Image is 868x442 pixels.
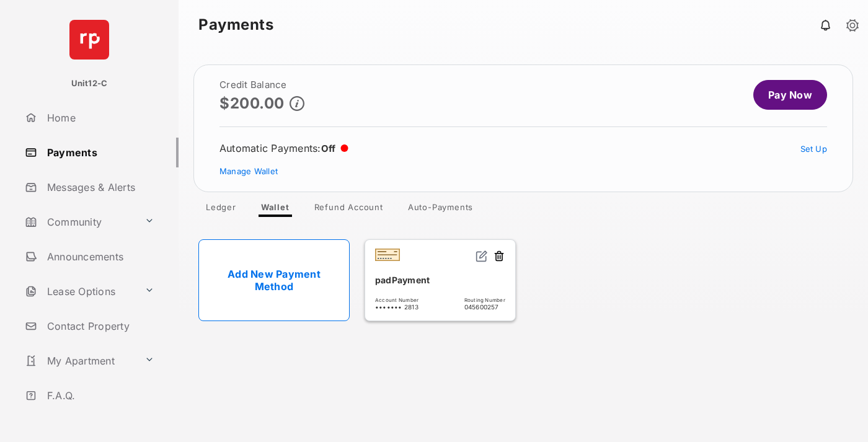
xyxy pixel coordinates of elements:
a: Lease Options [20,276,139,306]
span: ••••••• 2813 [375,303,418,311]
a: Messages & Alerts [20,172,179,202]
a: F.A.Q. [20,381,179,410]
span: Account Number [375,297,418,303]
a: Ledger [196,202,246,217]
a: Set Up [800,144,828,154]
img: svg+xml;base64,PHN2ZyB2aWV3Qm94PSIwIDAgMjQgMjQiIHdpZHRoPSIxNiIgaGVpZ2h0PSIxNiIgZmlsbD0ibm9uZSIgeG... [476,250,488,262]
a: Add New Payment Method [198,239,350,321]
span: 045600257 [464,303,505,311]
p: $200.00 [219,95,285,112]
a: Announcements [20,242,179,272]
h2: Credit Balance [219,80,304,90]
a: Community [20,207,139,237]
a: Manage Wallet [219,166,278,176]
div: padPayment [375,270,505,290]
a: Auto-Payments [398,202,483,217]
span: Off [321,143,336,154]
strong: Payments [198,17,273,32]
a: Payments [20,138,179,167]
a: Contact Property [20,311,179,341]
a: My Apartment [20,346,139,376]
p: Unit12-C [71,77,108,90]
div: Automatic Payments : [219,142,348,154]
span: Routing Number [464,297,505,303]
a: Home [20,103,179,133]
a: Refund Account [304,202,393,217]
a: Wallet [251,202,299,217]
img: svg+xml;base64,PHN2ZyB4bWxucz0iaHR0cDovL3d3dy53My5vcmcvMjAwMC9zdmciIHdpZHRoPSI2NCIgaGVpZ2h0PSI2NC... [69,20,109,60]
